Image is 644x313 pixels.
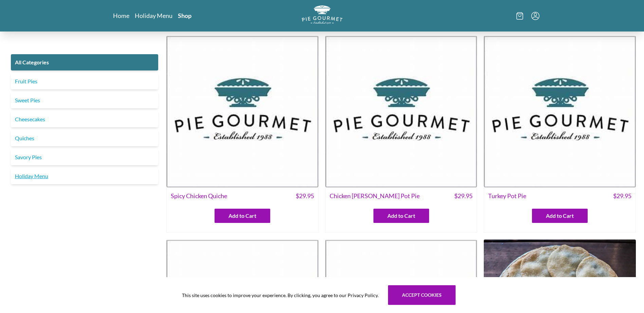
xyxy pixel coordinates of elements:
[228,212,256,220] span: Add to Cart
[178,12,191,20] a: Shop
[11,111,158,127] a: Cheesecakes
[135,12,172,20] a: Holiday Menu
[613,191,631,201] span: $ 29.95
[182,292,379,299] span: This site uses cookies to improve your experience. By clicking, you agree to our Privacy Policy.
[454,191,473,201] span: $ 29.95
[302,5,343,24] img: logo
[388,285,456,305] button: Accept cookies
[113,12,129,20] a: Home
[546,212,574,220] span: Add to Cart
[532,209,588,223] button: Add to Cart
[296,191,314,201] span: $ 29.95
[325,36,477,187] img: Chicken Curry Pot Pie
[11,92,158,108] a: Sweet Pies
[11,149,158,165] a: Savory Pies
[171,191,227,201] span: Spicy Chicken Quiche
[488,191,526,201] span: Turkey Pot Pie
[531,12,539,20] button: Menu
[166,36,318,187] img: Spicy Chicken Quiche
[11,130,158,146] a: Quiches
[11,54,158,70] a: All Categories
[302,5,343,26] a: Logo
[330,191,420,201] span: Chicken [PERSON_NAME] Pot Pie
[11,73,158,89] a: Fruit Pies
[484,36,636,187] img: Turkey Pot Pie
[11,168,158,184] a: Holiday Menu
[373,209,429,223] button: Add to Cart
[215,209,270,223] button: Add to Cart
[387,212,415,220] span: Add to Cart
